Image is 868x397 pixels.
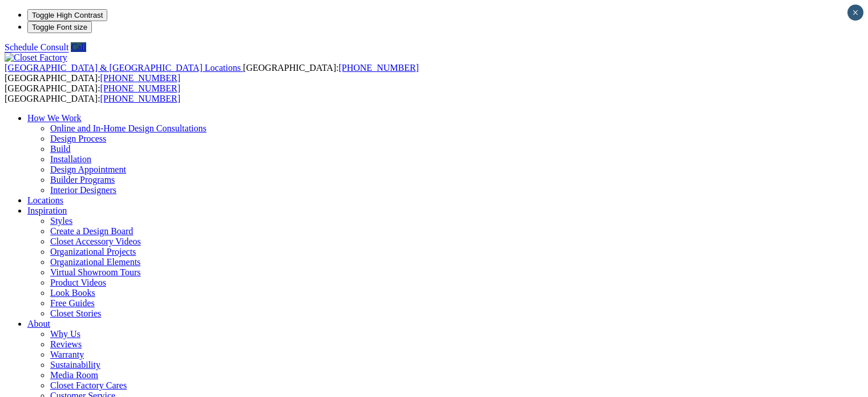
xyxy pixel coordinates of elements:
a: [PHONE_NUMBER] [100,73,180,83]
a: Reviews [50,339,82,349]
a: Warranty [50,350,84,359]
a: Free Guides [50,298,95,308]
a: Build [50,144,71,154]
a: [GEOGRAPHIC_DATA] & [GEOGRAPHIC_DATA] Locations [5,63,243,73]
a: Installation [50,154,91,164]
a: Design Appointment [50,165,126,174]
a: Closet Factory Cares [50,380,127,390]
a: How We Work [27,113,82,123]
button: Toggle High Contrast [27,9,107,21]
a: Organizational Projects [50,247,136,256]
span: Toggle Font size [32,23,87,31]
a: Schedule Consult [5,42,68,52]
a: Builder Programs [50,175,115,185]
a: [PHONE_NUMBER] [100,83,180,93]
a: Closet Stories [50,308,101,318]
a: Closet Accessory Videos [50,236,141,246]
a: Why Us [50,329,80,339]
a: [PHONE_NUMBER] [100,94,180,103]
a: Online and In-Home Design Consultations [50,123,207,133]
a: Virtual Showroom Tours [50,267,141,277]
span: [GEOGRAPHIC_DATA] & [GEOGRAPHIC_DATA] Locations [5,63,241,73]
a: Styles [50,216,72,226]
a: Create a Design Board [50,226,133,236]
a: Look Books [50,288,95,298]
span: [GEOGRAPHIC_DATA]: [GEOGRAPHIC_DATA]: [5,63,419,83]
a: About [27,319,50,328]
a: [PHONE_NUMBER] [338,63,418,73]
button: Toggle Font size [27,21,92,33]
a: Inspiration [27,206,67,215]
a: Organizational Elements [50,257,140,267]
button: Close [847,5,863,21]
span: [GEOGRAPHIC_DATA]: [GEOGRAPHIC_DATA]: [5,83,180,103]
img: Closet Factory [5,53,67,63]
a: Design Process [50,134,106,143]
a: Media Room [50,370,98,380]
a: Call [71,42,86,52]
span: Toggle High Contrast [32,11,103,19]
a: Product Videos [50,278,106,287]
a: Locations [27,195,63,205]
a: Sustainability [50,360,100,370]
a: Interior Designers [50,185,116,195]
